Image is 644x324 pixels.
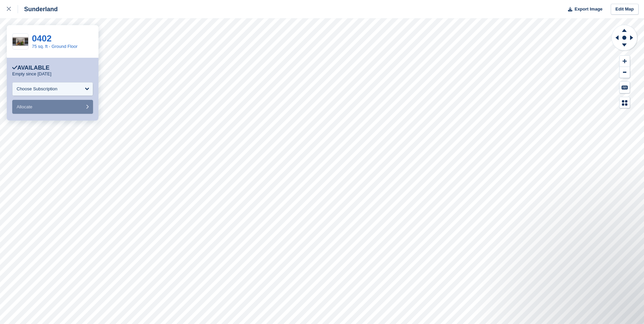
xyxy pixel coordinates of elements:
span: Allocate [17,104,32,109]
button: Map Legend [620,97,630,108]
img: 75%20SQ.FT.jpg [13,37,28,46]
button: Zoom In [620,56,630,67]
button: Zoom Out [620,67,630,78]
div: Choose Subscription [17,86,57,92]
p: Empty since [DATE] [12,71,51,77]
a: 75 sq. ft - Ground Floor [32,44,77,49]
span: Export Image [574,6,602,13]
a: Edit Map [611,4,639,15]
button: Export Image [564,4,603,15]
div: Sunderland [18,5,58,13]
a: 0402 [32,33,52,43]
div: Available [12,65,50,71]
button: Allocate [12,100,93,114]
button: Keyboard Shortcuts [620,82,630,93]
